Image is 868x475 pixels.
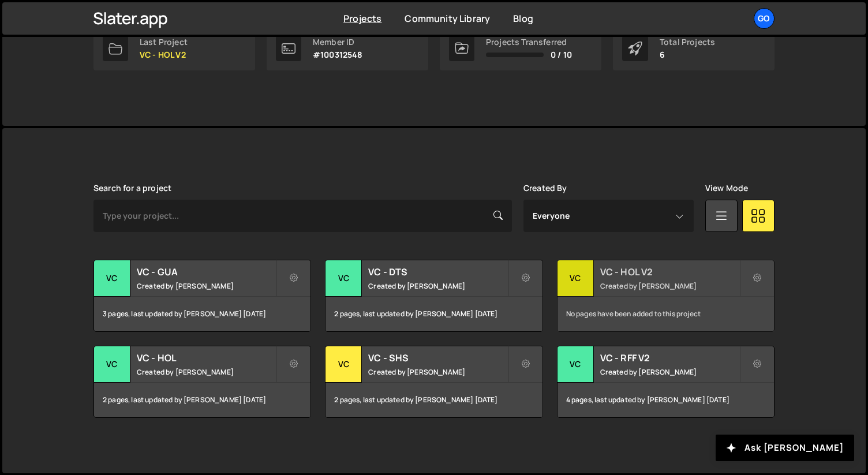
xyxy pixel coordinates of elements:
[325,297,542,331] div: 2 pages, last updated by [PERSON_NAME] [DATE]
[137,265,276,278] h2: VC - GUA
[325,346,362,383] div: VC
[368,367,507,377] small: Created by [PERSON_NAME]
[137,281,276,291] small: Created by [PERSON_NAME]
[754,8,775,29] a: Go
[558,260,594,297] div: VC
[325,383,542,417] div: 2 pages, last updated by [PERSON_NAME] [DATE]
[325,260,542,332] a: VC VC - DTS Created by [PERSON_NAME] 2 pages, last updated by [PERSON_NAME] [DATE]
[558,297,774,331] div: No pages have been added to this project
[313,50,363,59] p: #100312548
[600,351,739,364] h2: VC - RFF V2
[513,12,533,25] a: Blog
[558,383,774,417] div: 4 pages, last updated by [PERSON_NAME] [DATE]
[140,38,188,47] div: Last Project
[551,50,572,59] span: 0 / 10
[313,38,363,47] div: Member ID
[405,12,490,25] a: Community Library
[93,260,311,332] a: VC VC - GUA Created by [PERSON_NAME] 3 pages, last updated by [PERSON_NAME] [DATE]
[557,346,775,418] a: VC VC - RFF V2 Created by [PERSON_NAME] 4 pages, last updated by [PERSON_NAME] [DATE]
[93,346,311,418] a: VC VC - HOL Created by [PERSON_NAME] 2 pages, last updated by [PERSON_NAME] [DATE]
[325,260,362,297] div: VC
[600,367,739,377] small: Created by [PERSON_NAME]
[137,351,276,364] h2: VC - HOL
[343,12,381,25] a: Projects
[93,184,171,193] label: Search for a project
[716,435,854,461] button: Ask [PERSON_NAME]
[94,383,310,417] div: 2 pages, last updated by [PERSON_NAME] [DATE]
[140,50,188,59] p: VC - HOL V2
[137,367,276,377] small: Created by [PERSON_NAME]
[93,200,512,232] input: Type your project...
[558,346,594,383] div: VC
[660,38,715,47] div: Total Projects
[94,346,130,383] div: VC
[523,184,567,193] label: Created By
[486,38,572,47] div: Projects Transferred
[557,260,775,332] a: VC VC - HOL V2 Created by [PERSON_NAME] No pages have been added to this project
[368,265,507,278] h2: VC - DTS
[600,265,739,278] h2: VC - HOL V2
[368,281,507,291] small: Created by [PERSON_NAME]
[368,351,507,364] h2: VC - SHS
[660,50,715,59] p: 6
[600,281,739,291] small: Created by [PERSON_NAME]
[325,346,542,418] a: VC VC - SHS Created by [PERSON_NAME] 2 pages, last updated by [PERSON_NAME] [DATE]
[93,27,255,70] a: Last Project VC - HOL V2
[94,297,310,331] div: 3 pages, last updated by [PERSON_NAME] [DATE]
[94,260,130,297] div: VC
[705,184,748,193] label: View Mode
